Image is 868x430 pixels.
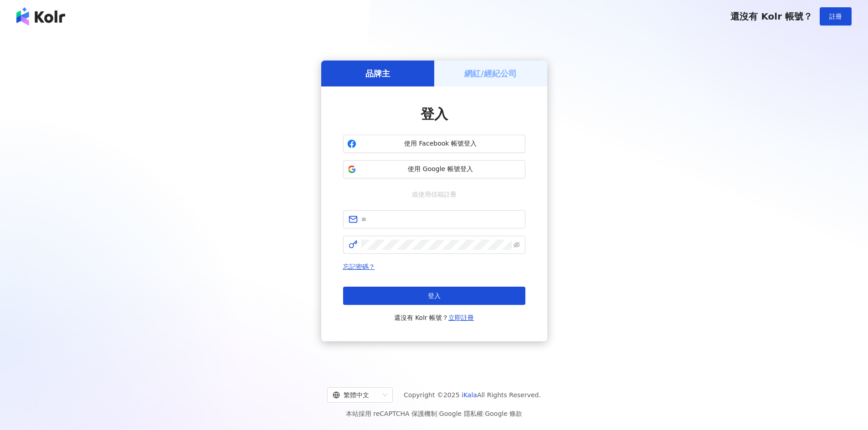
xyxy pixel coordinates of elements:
[333,388,379,402] div: 繁體中文
[437,410,439,417] span: |
[404,390,541,400] span: Copyright © 2025 All Rights Reserved.
[483,410,485,417] span: |
[394,312,474,323] span: 還沒有 Kolr 帳號？
[439,410,483,417] a: Google 隱私權
[421,106,448,122] span: 登入
[428,292,441,299] span: 登入
[343,287,525,305] button: 登入
[365,68,390,79] h5: 品牌主
[360,139,521,148] span: 使用 Facebook 帳號登入
[343,135,525,153] button: 使用 Facebook 帳號登入
[343,263,375,270] a: 忘記密碼？
[343,160,525,178] button: 使用 Google 帳號登入
[730,11,812,22] span: 還沒有 Kolr 帳號？
[360,165,521,174] span: 使用 Google 帳號登入
[346,408,522,419] span: 本站採用 reCAPTCHA 保護機制
[448,314,474,321] a: 立即註冊
[514,242,520,248] span: eye-invisible
[829,13,842,20] span: 註冊
[406,189,463,199] span: 或使用信箱註冊
[820,7,852,25] button: 註冊
[464,68,517,79] h5: 網紅/經紀公司
[462,391,477,399] a: iKala
[16,7,65,25] img: logo
[485,410,522,417] a: Google 條款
